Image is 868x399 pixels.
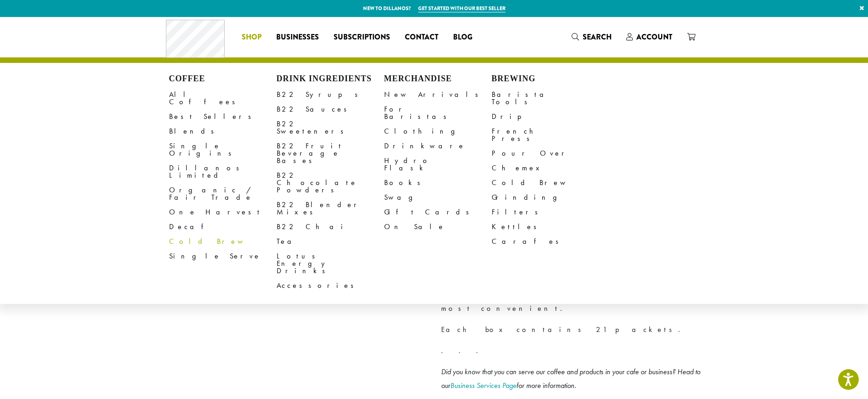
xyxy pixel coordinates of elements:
span: Shop [242,32,261,43]
a: Carafes [492,234,599,249]
a: Barista Tools [492,87,599,109]
p: . . . [441,344,703,358]
span: Search [583,32,612,42]
a: Tea [277,234,384,249]
a: Blends [169,124,277,139]
span: Contact [405,32,438,43]
a: B22 Fruit Beverage Bases [277,139,384,168]
a: Grinding [492,190,599,205]
a: Pour Over [492,146,599,161]
a: On Sale [384,219,492,234]
a: Lotus Energy Drinks [277,249,384,278]
h4: Merchandise [384,74,492,84]
a: All Coffees [169,87,277,109]
span: Businesses [276,32,319,43]
h4: Coffee [169,74,277,84]
a: One Harvest [169,205,277,219]
h4: Brewing [492,74,599,84]
a: Gift Cards [384,205,492,219]
a: Accessories [277,278,384,293]
a: Drinkware [384,139,492,153]
a: B22 Syrups [277,87,384,102]
i: Did you know that you can serve our coffee and products in your cafe or business? Head to our for... [441,367,700,390]
a: Decaf [169,219,277,234]
a: Hydro Flask [384,153,492,175]
a: Best Sellers [169,109,277,124]
a: B22 Sweeteners [277,117,384,139]
a: Cold Brew [492,175,599,190]
a: Shop [234,30,269,45]
a: Chemex [492,161,599,175]
a: Swag [384,190,492,205]
a: For Baristas [384,102,492,124]
a: B22 Chocolate Powders [277,168,384,197]
span: Blog [453,32,472,43]
a: B22 Sauces [277,102,384,117]
a: B22 Chai [277,219,384,234]
h4: Drink Ingredients [277,74,384,84]
a: Get started with our best seller [418,5,505,12]
a: Kettles [492,219,599,234]
a: B22 Blender Mixes [277,197,384,219]
a: Cold Brew [169,234,277,249]
a: Books [384,175,492,190]
a: Filters [492,205,599,219]
a: Organic / Fair Trade [169,183,277,205]
a: French Press [492,124,599,146]
span: Account [636,32,672,42]
p: Each box contains 21 packets. [441,323,703,337]
a: Clothing [384,124,492,139]
a: Business Services Page [450,381,516,390]
a: New Arrivals [384,87,492,102]
a: Dillanos Limited [169,161,277,183]
span: Subscriptions [334,32,390,43]
a: Single Serve [169,249,277,264]
a: Single Origins [169,139,277,161]
a: Drip [492,109,599,124]
a: Search [564,29,619,45]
